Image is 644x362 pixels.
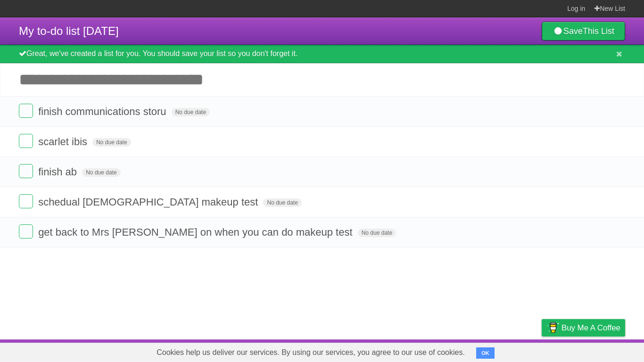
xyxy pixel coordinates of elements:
label: Done [19,104,33,118]
span: No due date [92,138,131,147]
span: finish communications storu [38,106,168,117]
span: finish ab [38,166,79,178]
span: No due date [358,229,396,237]
span: schedual [DEMOGRAPHIC_DATA] makeup test [38,196,260,208]
a: Privacy [529,342,554,360]
span: Buy me a coffee [561,320,620,336]
span: scarlet ibis [38,136,90,148]
a: Developers [447,342,486,360]
a: Terms [497,342,518,360]
label: Done [19,194,33,208]
span: No due date [82,168,120,177]
a: SaveThis List [542,22,625,41]
a: About [416,342,436,360]
label: Done [19,164,33,178]
span: Cookies help us deliver our services. By using our services, you agree to our use of cookies. [147,343,474,362]
label: Done [19,224,33,239]
span: My to-do list [DATE] [19,25,119,37]
span: get back to Mrs [PERSON_NAME] on when you can do makeup test [38,226,355,238]
span: No due date [172,108,210,116]
a: Buy me a coffee [542,319,625,337]
span: No due date [263,198,301,207]
button: OK [476,347,495,359]
img: Buy me a coffee [546,320,559,336]
label: Done [19,134,33,148]
a: Suggest a feature [566,342,625,360]
b: This List [583,26,614,36]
